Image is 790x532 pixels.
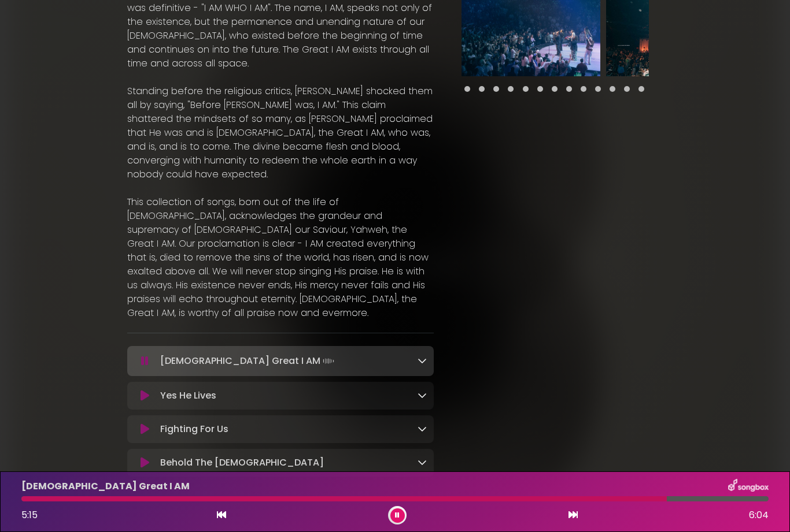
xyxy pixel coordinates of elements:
[127,195,434,320] p: This collection of songs, born out of the life of [DEMOGRAPHIC_DATA], acknowledges the grandeur a...
[160,389,216,403] p: Yes He Lives
[21,508,38,522] span: 5:15
[728,479,769,494] img: songbox-logo-white.png
[127,84,434,181] p: Standing before the religious critics, [PERSON_NAME] shocked them all by saying, "Before [PERSON_...
[160,353,337,369] p: [DEMOGRAPHIC_DATA] Great I AM
[160,456,324,470] p: Behold The [DEMOGRAPHIC_DATA]
[160,422,228,436] p: Fighting For Us
[21,479,190,493] p: [DEMOGRAPHIC_DATA] Great I AM
[749,508,769,522] span: 6:04
[320,353,337,369] img: waveform4.gif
